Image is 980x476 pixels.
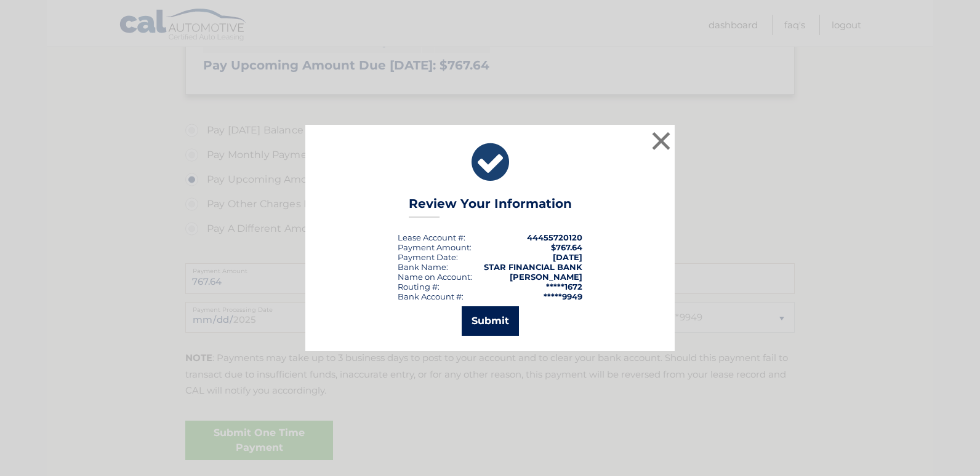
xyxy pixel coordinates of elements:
[398,292,464,301] div: Bank Account #:
[409,196,572,218] h3: Review Your Information
[527,232,582,242] strong: 44455720120
[398,232,465,242] div: Lease Account #:
[398,252,456,262] span: Payment Date
[510,272,582,282] strong: [PERSON_NAME]
[649,129,673,153] button: ×
[551,242,582,252] span: $767.64
[553,252,582,262] span: [DATE]
[398,282,440,292] div: Routing #:
[398,272,472,282] div: Name on Account:
[398,242,472,252] div: Payment Amount:
[398,252,458,262] div: :
[484,262,582,272] strong: STAR FINANCIAL BANK
[462,306,519,336] button: Submit
[398,262,448,272] div: Bank Name:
